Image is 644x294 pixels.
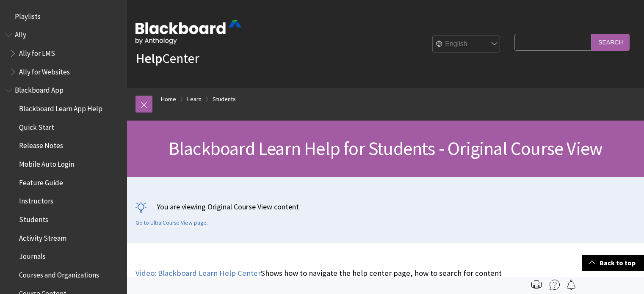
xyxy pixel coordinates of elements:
a: HelpCenter [135,50,199,67]
img: Blackboard by Anthology [135,20,241,44]
select: Site Language Selector [433,36,500,53]
a: Video: Blackboard Learn Help Center [135,268,261,278]
p: You are viewing Original Course View content [135,201,636,212]
img: Print [531,280,542,290]
p: Shows how to navigate the help center page, how to search for content and how to differentiate be... [135,268,510,290]
span: Ally for LMS [19,46,55,58]
nav: Book outline for Playlists [5,9,122,24]
span: Journals [19,250,46,261]
span: Courses and Organizations [19,268,99,279]
img: More help [550,280,560,290]
input: Search [591,34,630,50]
span: Feature Guide [19,176,63,187]
strong: Help [135,50,162,67]
span: Playlists [15,9,41,21]
span: Ally for Websites [19,65,70,76]
span: Instructors [19,194,53,206]
span: Ally [15,28,26,39]
img: Follow this page [566,280,576,290]
a: Learn [187,94,202,104]
span: Activity Stream [19,231,66,242]
span: Mobile Auto Login [19,157,74,168]
span: Blackboard Learn App Help [19,102,102,113]
a: Go to Ultra Course View page. [135,219,208,227]
span: Blackboard Learn Help for Students - Original Course View [169,137,603,160]
span: Blackboard App [15,83,64,95]
nav: Book outline for Anthology Ally Help [5,28,122,79]
span: Students [19,212,48,224]
span: Release Notes [19,139,63,150]
a: Back to top [582,255,644,271]
a: Students [213,94,236,104]
a: Home [161,94,176,104]
span: Quick Start [19,120,54,132]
